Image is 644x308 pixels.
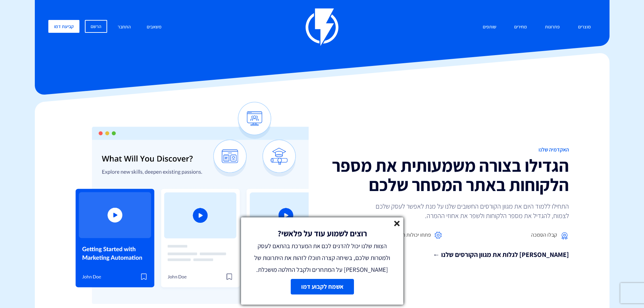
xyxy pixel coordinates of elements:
[531,231,557,239] span: קבלו הסמכה
[391,231,431,239] span: פתחו יכולות חדשות
[327,156,569,194] h2: הגדילו בצורה משמעותית את מספר הלקוחות באתר המסחר שלכם
[142,20,167,34] a: משאבים
[85,20,107,33] a: הרשם
[366,202,569,220] p: התחילו ללמוד היום את מגוון הקורסים החשובים שלנו על מנת לאפשר לעסק שלכם לצמוח, להגדיל את מספר הלקו...
[540,20,565,34] a: פתרונות
[48,20,79,33] a: קביעת דמו
[509,20,532,34] a: מחירים
[113,20,136,34] a: התחבר
[478,20,501,34] a: שותפים
[327,147,569,153] h1: האקדמיה שלנו
[327,250,569,260] a: [PERSON_NAME] לגלות את מגוון הקורסים שלנו ←
[573,20,596,34] a: מוצרים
